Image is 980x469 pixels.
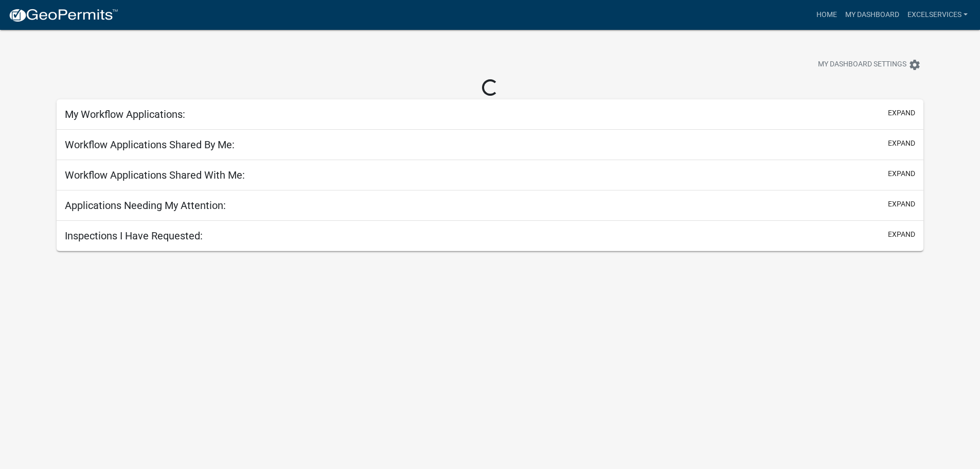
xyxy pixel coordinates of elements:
[888,229,915,240] button: expand
[903,5,972,25] a: excelservices
[841,5,903,25] a: My Dashboard
[818,59,906,71] span: My Dashboard Settings
[65,169,245,181] h5: Workflow Applications Shared With Me:
[908,59,921,71] i: settings
[888,108,915,118] button: expand
[65,199,226,212] h5: Applications Needing My Attention:
[810,55,929,75] button: My Dashboard Settingssettings
[888,168,915,179] button: expand
[888,199,915,210] button: expand
[65,230,203,242] h5: Inspections I Have Requested:
[812,5,841,25] a: Home
[65,108,185,120] h5: My Workflow Applications:
[65,138,235,151] h5: Workflow Applications Shared By Me:
[888,138,915,149] button: expand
